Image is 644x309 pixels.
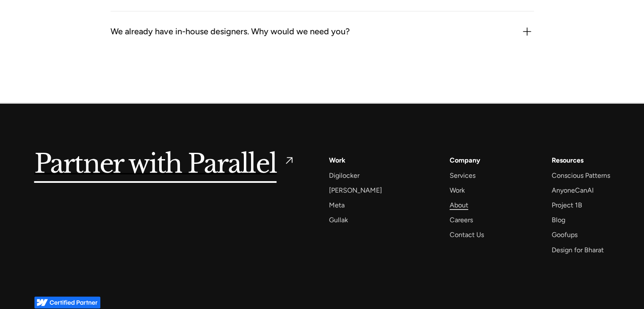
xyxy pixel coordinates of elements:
div: Resources [551,154,583,166]
a: Contact Us [450,229,484,240]
a: Conscious Patterns [551,170,610,181]
a: Company [450,154,480,166]
a: Goofups [551,229,577,240]
a: Blog [551,214,565,226]
a: AnyoneCanAI [551,185,593,196]
a: Careers [450,214,473,226]
a: Partner with Parallel [34,154,296,174]
a: [PERSON_NAME] [329,185,382,196]
a: Design for Bharat [551,244,603,256]
a: Gullak [329,214,348,226]
a: Work [329,154,345,166]
a: About [450,199,468,211]
a: Services [450,170,475,181]
h5: Partner with Parallel [34,154,277,174]
div: We already have in-house designers. Why would we need you? [111,25,350,39]
a: Project 1B [551,199,582,211]
a: Digilocker [329,170,359,181]
a: Work [450,185,465,196]
a: Meta [329,199,345,211]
